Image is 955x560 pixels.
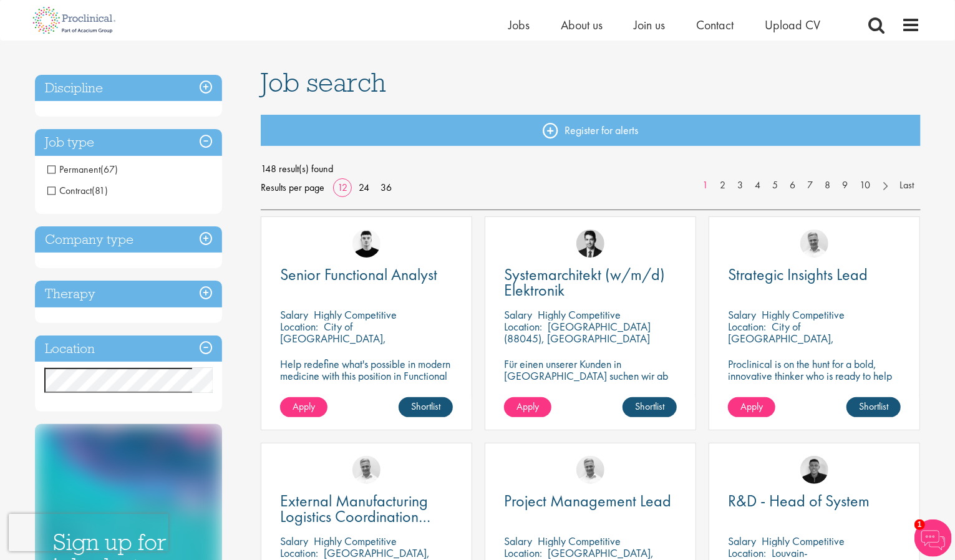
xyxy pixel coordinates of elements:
[728,319,834,357] p: City of [GEOGRAPHIC_DATA], [GEOGRAPHIC_DATA]
[728,267,901,282] a: Strategic Insights Lead
[504,546,542,560] span: Location:
[728,307,756,322] span: Salary
[9,514,168,551] iframe: reCAPTCHA
[914,519,925,530] span: 1
[504,307,532,322] span: Salary
[728,358,901,405] p: Proclinical is on the hunt for a bold, innovative thinker who is ready to help push the boundarie...
[728,319,766,334] span: Location:
[728,264,868,285] span: Strategic Insights Lead
[854,178,877,193] a: 10
[35,129,222,156] h3: Job type
[35,75,222,102] h3: Discipline
[740,400,763,413] span: Apply
[280,319,318,334] span: Location:
[280,490,430,543] span: External Manufacturing Logistics Coordination Support
[101,163,119,176] span: (67)
[35,336,222,362] h3: Location
[728,490,870,511] span: R&D - Head of System
[538,307,621,322] p: Highly Competitive
[576,456,604,484] img: Joshua Bye
[504,534,532,548] span: Salary
[261,65,386,99] span: Job search
[261,178,324,197] span: Results per page
[504,358,677,405] p: Für einen unserer Kunden in [GEOGRAPHIC_DATA] suchen wir ab sofort einen Leitenden Systemarchitek...
[623,397,677,417] a: Shortlist
[314,307,397,322] p: Highly Competitive
[749,178,767,193] a: 4
[767,178,785,193] a: 5
[765,17,821,33] a: Upload CV
[352,456,381,484] a: Joshua Bye
[504,319,542,334] span: Location:
[280,493,453,524] a: External Manufacturing Logistics Coordination Support
[47,184,92,197] span: Contract
[800,229,828,258] img: Joshua Bye
[352,229,381,258] img: Patrick Melody
[762,534,845,548] p: Highly Competitive
[280,358,453,393] p: Help redefine what's possible in modern medicine with this position in Functional Analysis!
[280,319,386,357] p: City of [GEOGRAPHIC_DATA], [GEOGRAPHIC_DATA]
[261,160,921,178] span: 148 result(s) found
[280,397,327,417] a: Apply
[732,178,750,193] a: 3
[516,400,539,413] span: Apply
[261,115,921,146] a: Register for alerts
[762,307,845,322] p: Highly Competitive
[728,397,775,417] a: Apply
[280,307,308,322] span: Salary
[576,229,604,258] img: Thomas Wenig
[846,397,901,417] a: Shortlist
[376,181,396,194] a: 36
[697,178,715,193] a: 1
[538,534,621,548] p: Highly Competitive
[47,184,109,197] span: Contract
[504,264,665,301] span: Systemarchitekt (w/m/d) Elektronik
[509,17,530,33] a: Jobs
[35,226,222,253] h3: Company type
[504,490,671,511] span: Project Management Lead
[293,400,315,413] span: Apply
[92,184,109,197] span: (81)
[819,178,837,193] a: 8
[504,493,677,509] a: Project Management Lead
[333,181,352,194] a: 12
[504,267,677,298] a: Systemarchitekt (w/m/d) Elektronik
[728,493,901,509] a: R&D - Head of System
[314,534,397,548] p: Highly Competitive
[836,178,855,193] a: 9
[504,319,651,345] p: [GEOGRAPHIC_DATA] (88045), [GEOGRAPHIC_DATA]
[280,534,308,548] span: Salary
[728,546,766,560] span: Location:
[47,163,101,176] span: Permanent
[697,17,734,33] a: Contact
[35,281,222,307] h3: Therapy
[561,17,603,33] a: About us
[784,178,802,193] a: 6
[894,178,921,193] a: Last
[280,264,437,285] span: Senior Functional Analyst
[914,519,952,557] img: Chatbot
[280,546,318,560] span: Location:
[280,267,453,282] a: Senior Functional Analyst
[800,456,828,484] img: Christian Andersen
[802,178,820,193] a: 7
[714,178,732,193] a: 2
[354,181,374,194] a: 24
[47,163,119,176] span: Permanent
[634,17,666,33] a: Join us
[399,397,453,417] a: Shortlist
[728,534,756,548] span: Salary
